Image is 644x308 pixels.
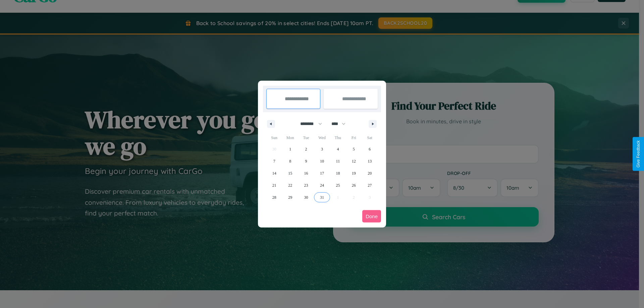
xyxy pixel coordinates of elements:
[314,155,330,167] button: 10
[320,155,324,167] span: 10
[272,167,276,179] span: 14
[282,179,298,191] button: 22
[362,143,378,155] button: 6
[314,191,330,203] button: 31
[304,179,308,191] span: 23
[362,155,378,167] button: 13
[314,132,330,143] span: Wed
[346,155,362,167] button: 12
[330,179,346,191] button: 25
[330,167,346,179] button: 18
[330,155,346,167] button: 11
[369,143,371,155] span: 6
[336,179,340,191] span: 25
[266,179,282,191] button: 21
[314,143,330,155] button: 3
[346,167,362,179] button: 19
[266,155,282,167] button: 7
[266,191,282,203] button: 28
[346,179,362,191] button: 26
[289,155,291,167] span: 8
[337,143,339,155] span: 4
[636,140,641,168] div: Give Feedback
[304,167,308,179] span: 16
[368,179,372,191] span: 27
[330,132,346,143] span: Thu
[298,167,314,179] button: 16
[368,167,372,179] span: 20
[330,143,346,155] button: 4
[352,179,356,191] span: 26
[298,143,314,155] button: 2
[272,179,276,191] span: 21
[288,179,292,191] span: 22
[346,132,362,143] span: Fri
[353,143,355,155] span: 5
[266,167,282,179] button: 14
[336,167,340,179] span: 18
[282,132,298,143] span: Mon
[362,167,378,179] button: 20
[288,167,292,179] span: 15
[352,155,356,167] span: 12
[288,191,292,203] span: 29
[305,155,307,167] span: 9
[304,191,308,203] span: 30
[305,143,307,155] span: 2
[273,155,275,167] span: 7
[362,210,381,223] button: Done
[352,167,356,179] span: 19
[368,155,372,167] span: 13
[362,132,378,143] span: Sat
[289,143,291,155] span: 1
[272,191,276,203] span: 28
[282,143,298,155] button: 1
[298,155,314,167] button: 9
[314,179,330,191] button: 24
[314,167,330,179] button: 17
[298,191,314,203] button: 30
[266,132,282,143] span: Sun
[282,191,298,203] button: 29
[336,155,340,167] span: 11
[298,132,314,143] span: Tue
[282,155,298,167] button: 8
[320,179,324,191] span: 24
[321,143,323,155] span: 3
[346,143,362,155] button: 5
[362,179,378,191] button: 27
[282,167,298,179] button: 15
[320,167,324,179] span: 17
[320,191,324,203] span: 31
[298,179,314,191] button: 23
